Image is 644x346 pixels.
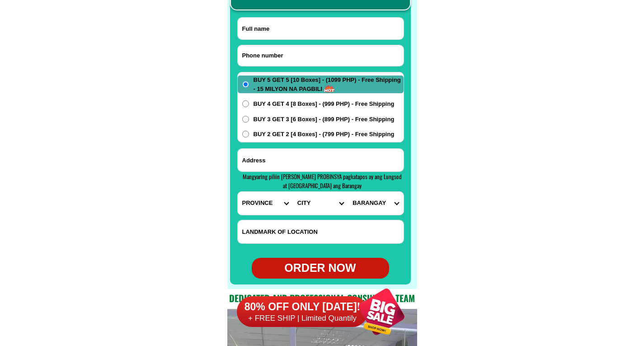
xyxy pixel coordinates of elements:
[227,291,417,305] h2: Dedicated and professional consulting team
[237,300,368,314] h6: 80% OFF ONLY [DATE]!
[238,149,404,171] input: Input address
[238,45,404,66] input: Input phone_number
[254,115,395,124] span: BUY 3 GET 3 [6 Boxes] - (899 PHP) - Free Shipping
[252,260,389,277] div: ORDER NOW
[237,313,368,323] h6: + FREE SHIP | Limited Quantily
[254,76,404,93] span: BUY 5 GET 5 [10 Boxes] - (1099 PHP) - Free Shipping - 15 MILYON NA PAGBILI
[293,192,348,215] select: Select district
[254,130,395,139] span: BUY 2 GET 2 [4 Boxes] - (799 PHP) - Free Shipping
[242,100,249,107] input: BUY 4 GET 4 [8 Boxes] - (999 PHP) - Free Shipping
[238,220,404,243] input: Input LANDMARKOFLOCATION
[348,192,403,215] select: Select commune
[242,116,249,123] input: BUY 3 GET 3 [6 Boxes] - (899 PHP) - Free Shipping
[238,18,404,39] input: Input full_name
[242,131,249,137] input: BUY 2 GET 2 [4 Boxes] - (799 PHP) - Free Shipping
[243,172,402,190] span: Mangyaring piliin [PERSON_NAME] PROBINSYA pagkatapos ay ang Lungsod at [GEOGRAPHIC_DATA] ang Bara...
[242,81,249,88] input: BUY 5 GET 5 [10 Boxes] - (1099 PHP) - Free Shipping - 15 MILYON NA PAGBILI
[254,100,395,109] span: BUY 4 GET 4 [8 Boxes] - (999 PHP) - Free Shipping
[238,192,293,215] select: Select province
